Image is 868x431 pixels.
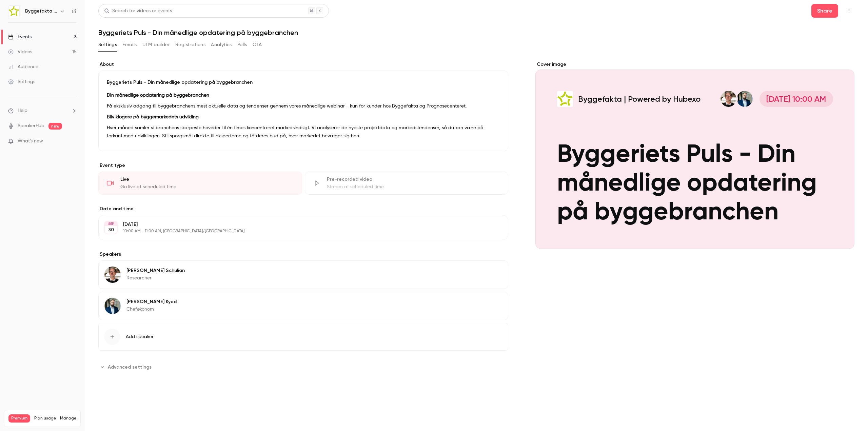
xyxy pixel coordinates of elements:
p: Få eksklusiv adgang til byggebranchens mest aktuelle data og tendenser gennem vores månedlige web... [107,102,500,110]
div: Live [120,176,294,183]
button: Share [811,4,838,18]
span: Add speaker [126,333,154,340]
div: Rasmus Schulian[PERSON_NAME] SchulianResearcher [98,260,508,289]
a: SpeakerHub [18,122,44,130]
p: [DATE] [123,221,472,228]
h6: Byggefakta | Powered by Hubexo [25,8,57,15]
p: [PERSON_NAME] Schulian [126,267,185,274]
span: Premium [8,414,30,423]
p: Cheføkonom [126,306,177,313]
p: Event type [98,162,508,169]
p: 10:00 AM - 11:00 AM, [GEOGRAPHIC_DATA]/[GEOGRAPHIC_DATA] [123,229,472,234]
button: Add speaker [98,323,508,351]
strong: Din månedlige opdatering på byggebranchen [107,93,209,98]
div: Events [8,34,32,40]
label: Cover image [535,61,854,68]
img: Byggefakta | Powered by Hubexo [8,6,19,17]
div: Pre-recorded videoStream at scheduled time [305,172,509,195]
div: Settings [8,78,35,85]
p: 30 [108,227,114,233]
label: Speakers [98,251,508,258]
p: Byggeriets Puls - Din månedlige opdatering på byggebranchen [107,79,500,86]
div: Go live at scheduled time [120,183,294,190]
a: Manage [60,416,76,421]
div: Videos [8,48,32,55]
section: Advanced settings [98,361,508,372]
span: Help [18,107,27,114]
button: CTA [253,39,262,50]
p: Hver måned samler vi branchens skarpeste hoveder til én times koncentreret markedsindsigt. Vi ana... [107,124,500,140]
div: Pre-recorded video [327,176,500,183]
label: Date and time [98,205,508,212]
img: Martin Kyed [104,298,121,314]
strong: Bliv klogere på byggemarkedets udvikling [107,115,199,119]
span: Plan usage [34,416,56,421]
button: Settings [98,39,117,50]
button: Emails [122,39,137,50]
div: Martin Kyed[PERSON_NAME] KyedCheføkonom [98,292,508,320]
p: [PERSON_NAME] Kyed [126,298,177,305]
h1: Byggeriets Puls - Din månedlige opdatering på byggebranchen [98,28,854,37]
li: help-dropdown-opener [8,107,77,114]
button: Registrations [175,39,205,50]
div: Audience [8,63,38,70]
button: Polls [237,39,247,50]
span: Advanced settings [108,364,152,371]
p: Researcher [126,275,185,281]
span: What's new [18,138,43,145]
div: SEP [105,221,117,226]
div: Stream at scheduled time [327,183,500,190]
section: Cover image [535,61,854,249]
span: new [48,123,62,130]
button: Analytics [211,39,232,50]
button: UTM builder [142,39,170,50]
button: Advanced settings [98,361,156,372]
div: Search for videos or events [104,7,172,15]
label: About [98,61,508,68]
div: LiveGo live at scheduled time [98,172,302,195]
img: Rasmus Schulian [104,267,121,283]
